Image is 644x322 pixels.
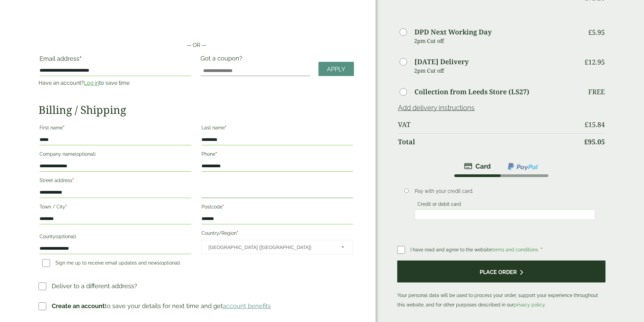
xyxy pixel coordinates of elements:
a: terms and conditions [492,247,538,252]
a: Add delivery instructions [398,104,475,112]
abbr: required [63,125,65,130]
label: Sign me up to receive email updates and news [40,260,183,268]
p: Pay with your credit card. [415,188,595,195]
label: Collection from Leeds Store (LS27) [414,89,529,95]
p: to save your details for next time and get [52,301,271,311]
img: stripe.png [464,162,491,170]
a: privacy policy [514,302,545,307]
label: Got a coupon? [200,55,245,65]
label: Company name [40,149,191,161]
label: Last name [201,123,353,134]
span: £ [585,120,588,129]
label: DPD Next Working Day [414,29,492,35]
p: 2pm Cut off [414,66,579,76]
span: (optional) [160,260,180,266]
p: Free [588,88,605,96]
p: 2pm Cut off [414,36,579,46]
label: Street address [40,176,191,187]
label: Postcode [201,202,353,214]
abbr: required [541,247,543,252]
abbr: required [215,151,217,157]
p: Your personal data will be used to process your order, support your experience throughout this we... [397,261,605,309]
bdi: 12.95 [585,57,605,67]
span: £ [585,57,588,67]
abbr: required [72,178,74,183]
span: £ [584,137,588,146]
label: County [40,232,191,243]
span: I have read and agree to the website [410,247,540,252]
abbr: required [225,125,226,130]
abbr: required [222,204,224,209]
iframe: Secure payment button frame [39,20,354,33]
th: VAT [398,117,579,133]
abbr: required [237,230,238,236]
a: Log in [84,80,99,86]
span: (optional) [55,234,76,239]
input: Sign me up to receive email updates and news(optional) [42,259,50,267]
p: — OR — [39,41,354,49]
span: (optional) [75,151,96,157]
abbr: required [65,204,67,209]
label: First name [40,123,191,134]
p: Deliver to a different address? [52,281,137,291]
strong: Create an account [52,302,105,309]
span: United Kingdom (UK) [209,240,332,254]
label: Phone [201,149,353,161]
a: Apply [318,62,354,76]
abbr: required [79,55,81,62]
a: account benefits [223,302,271,309]
button: Place order [397,261,605,282]
bdi: 5.95 [588,28,605,37]
img: ppcp-gateway.png [507,162,539,171]
span: Apply [327,66,345,73]
span: Country/Region [201,240,353,254]
label: [DATE] Delivery [414,58,469,65]
label: Email address [40,56,191,65]
iframe: Secure card payment input frame [417,212,593,218]
th: Total [398,133,579,150]
label: Country/Region [201,228,353,240]
span: £ [588,28,592,37]
bdi: 15.84 [585,120,605,129]
bdi: 95.05 [584,137,605,146]
h2: Billing / Shipping [39,103,354,116]
label: Town / City [40,202,191,214]
label: Credit or debit card [415,201,464,209]
p: Have an account? to save time [39,79,192,87]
